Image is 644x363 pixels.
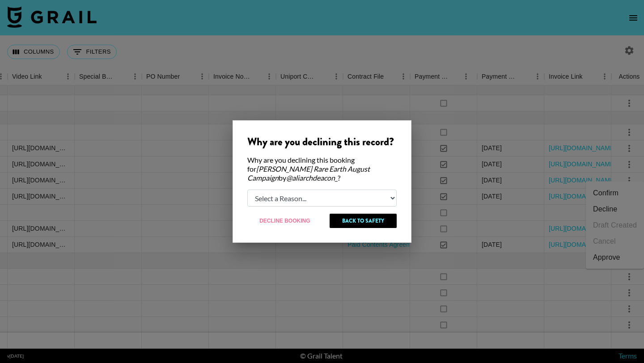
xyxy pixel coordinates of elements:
button: Back to Safety [330,214,397,228]
em: @ aliarchdeacon_ [286,173,338,182]
div: Why are you declining this booking for by ? [247,156,397,182]
button: Decline Booking [247,214,322,228]
em: [PERSON_NAME] Rare Earth August Campaign [247,165,370,182]
div: Why are you declining this record? [247,135,397,148]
